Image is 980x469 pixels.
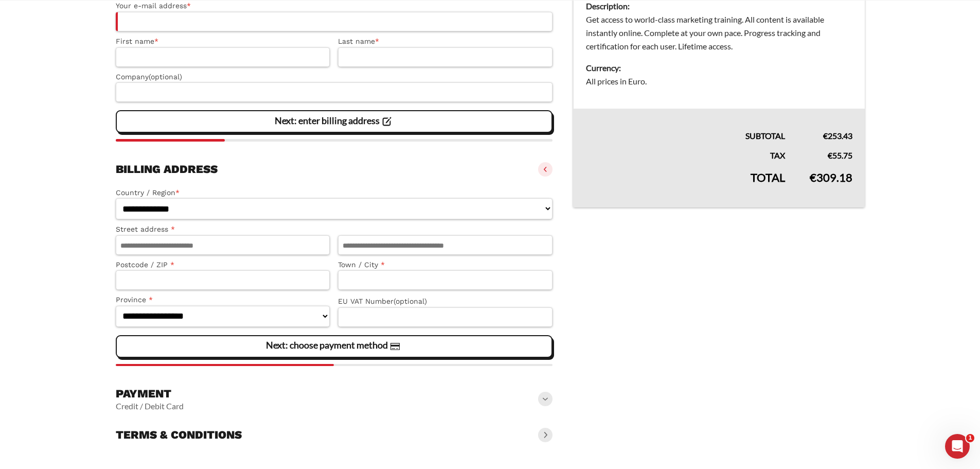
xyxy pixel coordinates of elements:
[338,296,553,307] label: EU VAT Number
[394,297,427,305] span: (optional)
[116,223,330,235] label: Street address
[810,170,816,184] span: €
[966,434,974,442] span: 1
[338,259,553,271] label: Town / City
[823,131,828,141] span: €
[116,387,184,401] h3: Payment
[116,36,330,47] label: First name
[945,434,970,459] iframe: Intercom live chat
[116,294,330,306] label: Province
[116,401,184,411] vaadin-horizontal-layout: Credit / Debit Card
[116,428,242,442] h3: Terms & conditions
[574,109,797,143] th: Subtotal
[338,36,553,47] label: Last name
[116,259,330,271] label: Postcode / ZIP
[574,143,797,162] th: Tax
[586,75,852,88] dd: All prices in Euro.
[586,61,852,75] dt: Currency:
[810,170,852,184] bdi: 309.18
[828,150,852,160] bdi: 55.75
[116,187,553,199] label: Country / Region
[116,71,553,83] label: Company
[149,73,182,81] span: (optional)
[116,335,553,358] vaadin-button: Next: choose payment method
[574,162,797,207] th: Total
[116,110,553,133] vaadin-button: Next: enter billing address
[823,131,852,141] bdi: 253.43
[828,150,832,160] span: €
[116,162,218,177] h3: Billing address
[586,13,852,53] dd: Get access to world-class marketing training. All content is available instantly online. Complete...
